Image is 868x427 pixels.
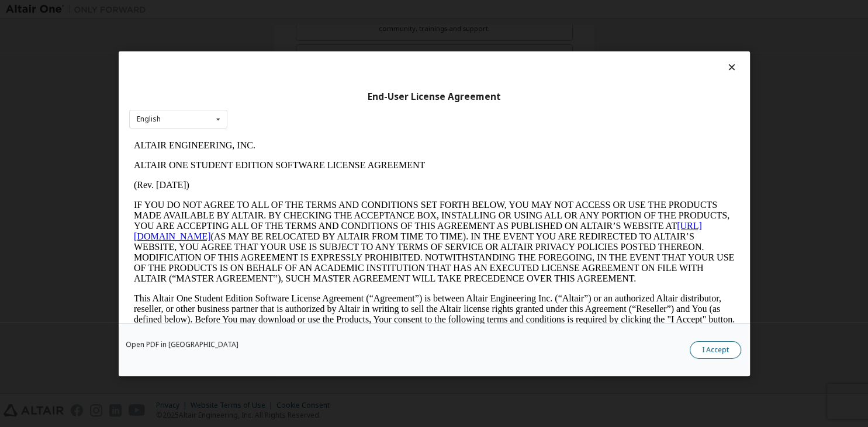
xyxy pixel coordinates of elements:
a: Open PDF in [GEOGRAPHIC_DATA] [126,341,238,348]
p: ALTAIR ENGINEERING, INC. [5,5,606,15]
button: I Accept [690,341,741,358]
p: (Rev. [DATE]) [5,44,606,55]
div: English [137,116,161,123]
p: This Altair One Student Edition Software License Agreement (“Agreement”) is between Altair Engine... [5,158,606,200]
a: [URL][DOMAIN_NAME] [5,85,573,106]
div: End-User License Agreement [129,91,739,102]
p: ALTAIR ONE STUDENT EDITION SOFTWARE LICENSE AGREEMENT [5,25,606,35]
p: IF YOU DO NOT AGREE TO ALL OF THE TERMS AND CONDITIONS SET FORTH BELOW, YOU MAY NOT ACCESS OR USE... [5,64,606,148]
